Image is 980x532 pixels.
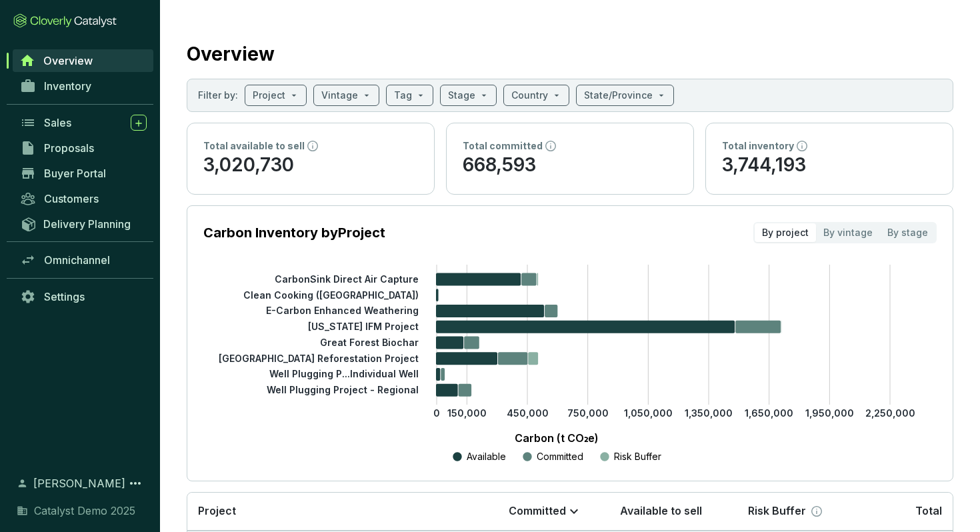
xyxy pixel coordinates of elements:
[537,450,583,463] p: Committed
[203,139,305,153] p: Total available to sell
[447,407,487,419] tspan: 150,000
[722,139,794,153] p: Total inventory
[44,79,91,93] span: Inventory
[44,141,94,155] span: Proposals
[805,407,854,419] tspan: 1,950,000
[308,321,419,332] tspan: [US_STATE] IFM Project
[433,407,440,419] tspan: 0
[13,49,153,72] a: Overview
[43,217,131,231] span: Delivery Planning
[748,504,806,519] p: Risk Buffer
[267,384,419,395] tspan: Well Plugging Project - Regional
[13,75,153,97] a: Inventory
[320,337,419,348] tspan: Great Forest Biochar
[243,289,419,300] tspan: Clean Cooking ([GEOGRAPHIC_DATA])
[816,223,880,242] div: By vintage
[203,153,418,178] p: 3,020,730
[219,352,419,363] tspan: [GEOGRAPHIC_DATA] Reforestation Project
[463,139,543,153] p: Total committed
[187,40,275,68] h2: Overview
[722,153,937,178] p: 3,744,193
[34,503,135,519] span: Catalyst Demo 2025
[614,450,661,463] p: Risk Buffer
[880,223,935,242] div: By stage
[44,192,99,205] span: Customers
[269,368,419,379] tspan: Well Plugging P...Individual Well
[755,223,816,242] div: By project
[198,89,238,102] p: Filter by:
[13,111,153,134] a: Sales
[593,493,713,531] th: Available to sell
[44,253,110,267] span: Omnichannel
[275,273,419,285] tspan: CarbonSink Direct Air Capture
[865,407,915,419] tspan: 2,250,000
[13,137,153,159] a: Proposals
[507,407,549,419] tspan: 450,000
[467,450,506,463] p: Available
[833,493,953,531] th: Total
[44,167,106,180] span: Buyer Portal
[44,290,85,303] span: Settings
[203,223,385,242] p: Carbon Inventory by Project
[13,285,153,308] a: Settings
[745,407,793,419] tspan: 1,650,000
[463,153,677,178] p: 668,593
[43,54,93,67] span: Overview
[13,162,153,185] a: Buyer Portal
[223,430,890,446] p: Carbon (t CO₂e)
[624,407,673,419] tspan: 1,050,000
[509,504,566,519] p: Committed
[33,475,125,491] span: [PERSON_NAME]
[13,187,153,210] a: Customers
[187,493,473,531] th: Project
[685,407,733,419] tspan: 1,350,000
[567,407,609,419] tspan: 750,000
[13,213,153,235] a: Delivery Planning
[266,305,419,316] tspan: E-Carbon Enhanced Weathering
[44,116,71,129] span: Sales
[753,222,937,243] div: segmented control
[13,249,153,271] a: Omnichannel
